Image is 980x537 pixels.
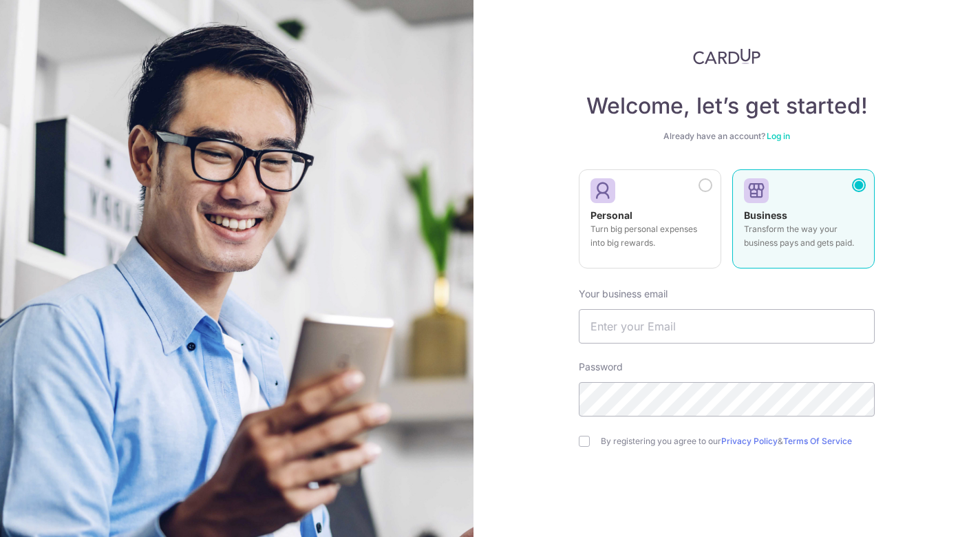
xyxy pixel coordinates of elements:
input: Enter your Email [579,309,875,344]
a: Privacy Policy [721,436,778,446]
p: Turn big personal expenses into big rewards. [590,222,710,250]
label: Your business email [579,287,668,301]
img: CardUp Logo [693,48,760,65]
iframe: reCAPTCHA [622,474,831,528]
div: Already have an account? [579,131,875,142]
a: Terms Of Service [783,436,852,446]
a: Personal Turn big personal expenses into big rewards. [579,169,721,277]
p: Transform the way your business pays and gets paid. [744,222,863,250]
strong: Personal [590,209,632,221]
a: Log in [767,131,790,141]
a: Business Transform the way your business pays and gets paid. [732,169,875,277]
h4: Welcome, let’s get started! [579,92,875,120]
label: By registering you agree to our & [601,436,875,447]
label: Password [579,360,623,374]
strong: Business [744,209,787,221]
